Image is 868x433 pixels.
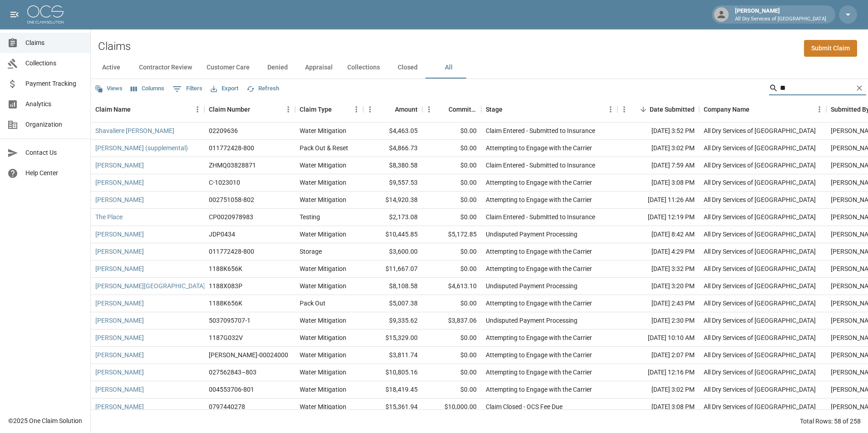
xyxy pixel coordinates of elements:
[191,103,204,116] button: Menu
[95,385,144,394] a: [PERSON_NAME]
[486,143,592,153] div: Attempting to Engage with the Carrier
[617,226,699,243] div: [DATE] 8:42 AM
[481,97,617,122] div: Stage
[422,399,481,416] div: $10,000.00
[300,402,346,411] div: Water Mitigation
[300,350,346,359] div: Water Mitigation
[503,103,515,116] button: Sort
[300,385,346,394] div: Water Mitigation
[486,333,592,342] div: Attempting to Engage with the Carrier
[422,312,481,330] div: $3,837.06
[95,316,144,325] a: [PERSON_NAME]
[93,82,125,96] button: Views
[350,103,363,116] button: Menu
[209,247,254,256] div: 011772428-800
[704,195,816,204] div: All Dry Services of Atlanta
[209,230,235,239] div: JDP0434
[704,299,816,308] div: All Dry Services of Atlanta
[486,281,577,290] div: Undisputed Payment Processing
[25,168,83,178] span: Help Center
[422,261,481,278] div: $0.00
[617,261,699,278] div: [DATE] 3:32 PM
[637,103,650,116] button: Sort
[704,178,816,187] div: All Dry Services of Atlanta
[422,157,481,174] div: $0.00
[300,161,346,170] div: Water Mitigation
[449,97,477,122] div: Committed Amount
[95,299,144,308] a: [PERSON_NAME]
[95,281,205,290] a: [PERSON_NAME][GEOGRAPHIC_DATA]
[704,126,816,135] div: All Dry Services of Atlanta
[486,402,562,411] div: Claim Closed - OCS Fee Due
[704,161,816,170] div: All Dry Services of Atlanta
[486,161,595,170] div: Claim Entered - Submitted to Insurance
[699,97,826,122] div: Company Name
[250,103,263,116] button: Sort
[617,347,699,364] div: [DATE] 2:07 PM
[209,143,254,153] div: 011772428-800
[704,264,816,273] div: All Dry Services of Atlanta
[300,333,346,342] div: Water Mitigation
[363,399,422,416] div: $15,361.94
[363,140,422,157] div: $4,866.73
[95,333,144,342] a: [PERSON_NAME]
[209,402,245,411] div: 0797440278
[363,261,422,278] div: $11,667.07
[25,79,83,89] span: Payment Tracking
[486,97,503,122] div: Stage
[704,402,816,411] div: All Dry Services of Atlanta
[363,192,422,209] div: $14,920.38
[300,195,346,204] div: Water Mitigation
[486,368,592,377] div: Attempting to Engage with the Carrier
[704,368,816,377] div: All Dry Services of Atlanta
[340,57,387,79] button: Collections
[300,368,346,377] div: Water Mitigation
[208,82,241,96] button: Export
[363,243,422,261] div: $3,600.00
[204,97,295,122] div: Claim Number
[298,57,340,79] button: Appraisal
[422,364,481,381] div: $0.00
[486,350,592,359] div: Attempting to Engage with the Carrier
[25,59,83,68] span: Collections
[363,103,377,116] button: Menu
[422,209,481,226] div: $0.00
[199,57,257,79] button: Customer Care
[25,120,83,129] span: Organization
[281,103,295,116] button: Menu
[804,40,857,57] a: Submit Claim
[300,97,332,122] div: Claim Type
[486,264,592,273] div: Attempting to Engage with the Carrier
[650,97,695,122] div: Date Submitted
[422,192,481,209] div: $0.00
[800,417,861,426] div: Total Rows: 58 of 258
[209,350,288,359] div: PRAH-00024000
[209,333,243,342] div: 1187G032V
[131,103,143,116] button: Sort
[731,6,830,23] div: [PERSON_NAME]
[363,209,422,226] div: $2,173.08
[422,97,481,122] div: Committed Amount
[617,381,699,399] div: [DATE] 3:02 PM
[209,281,242,290] div: 1188X083P
[422,103,436,116] button: Menu
[486,247,592,256] div: Attempting to Engage with the Carrier
[750,103,762,116] button: Sort
[132,57,199,79] button: Contractor Review
[422,381,481,399] div: $0.00
[363,157,422,174] div: $8,380.58
[300,299,325,308] div: Pack Out
[704,385,816,394] div: All Dry Services of Atlanta
[300,264,346,273] div: Water Mitigation
[617,174,699,192] div: [DATE] 3:08 PM
[209,368,256,377] div: 027562843–803
[604,103,617,116] button: Menu
[363,123,422,140] div: $4,463.05
[704,143,816,153] div: All Dry Services of Atlanta
[209,316,251,325] div: 5037095707-1
[486,316,577,325] div: Undisputed Payment Processing
[209,264,242,273] div: 1188K656K
[363,364,422,381] div: $10,805.16
[617,243,699,261] div: [DATE] 4:29 PM
[363,97,422,122] div: Amount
